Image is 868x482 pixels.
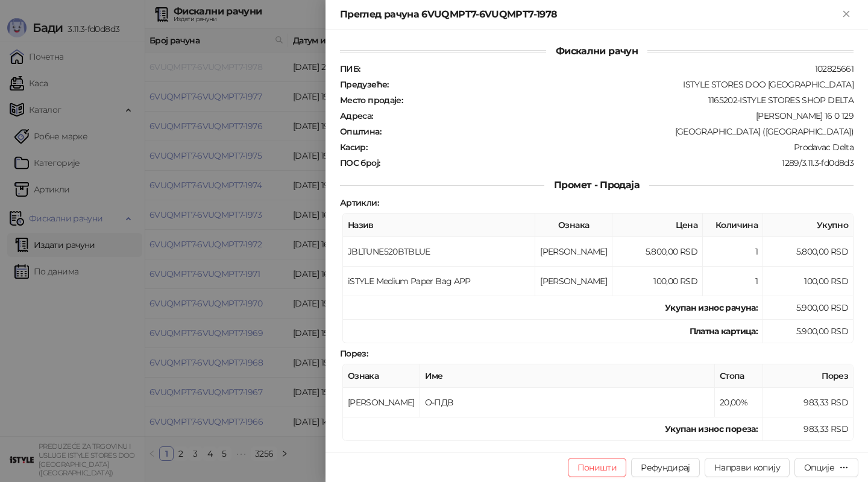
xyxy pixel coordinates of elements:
[368,142,855,153] div: Prodavac Delta
[703,214,763,237] th: Количина
[794,458,858,477] button: Опције
[340,348,368,359] strong: Порез :
[343,388,420,417] td: [PERSON_NAME]
[340,7,839,22] div: Преглед рачуна 6VUQMPT7-6VUQMPT7-1978
[381,157,855,168] div: 1289/3.11.3-fd0d8d3
[763,364,854,388] th: Порез
[535,267,612,296] td: [PERSON_NAME]
[343,364,420,388] th: Ознака
[714,462,780,473] span: Направи копију
[340,197,379,208] strong: Артикли :
[804,462,834,473] div: Опције
[391,451,855,461] div: [DATE] 20:09:44
[763,296,854,320] td: 5.900,00 RSD
[763,417,854,441] td: 983,33 RSD
[420,364,715,388] th: Име
[390,79,855,90] div: ISTYLE STORES DOO [GEOGRAPHIC_DATA]
[361,63,855,74] div: 102825661
[715,388,763,417] td: 20,00%
[546,45,647,57] span: Фискални рачун
[340,95,403,106] strong: Место продаје :
[703,267,763,296] td: 1
[343,214,535,237] th: Назив
[340,63,360,74] strong: ПИБ :
[340,126,381,137] strong: Општина :
[343,267,535,296] td: iSTYLE Medium Paper Bag APP
[535,237,612,267] td: [PERSON_NAME]
[665,423,758,434] strong: Укупан износ пореза:
[763,237,854,267] td: 5.800,00 RSD
[535,214,612,237] th: Ознака
[763,388,854,417] td: 983,33 RSD
[382,126,855,137] div: [GEOGRAPHIC_DATA] ([GEOGRAPHIC_DATA])
[340,79,389,90] strong: Предузеће :
[340,110,373,121] strong: Адреса :
[763,267,854,296] td: 100,00 RSD
[705,458,790,477] button: Направи копију
[763,214,854,237] th: Укупно
[343,237,535,267] td: JBLTUNE520BTBLUE
[404,95,855,106] div: 1165202-ISTYLE STORES SHOP DELTA
[340,451,390,461] strong: ПФР време :
[612,267,703,296] td: 100,00 RSD
[340,142,367,153] strong: Касир :
[340,157,380,168] strong: ПОС број :
[690,326,758,337] strong: Платна картица :
[612,237,703,267] td: 5.800,00 RSD
[665,302,758,313] strong: Укупан износ рачуна :
[612,214,703,237] th: Цена
[631,458,700,477] button: Рефундирај
[544,179,649,191] span: Промет - Продаја
[839,7,854,22] button: Close
[763,320,854,343] td: 5.900,00 RSD
[715,364,763,388] th: Стопа
[420,388,715,417] td: О-ПДВ
[374,110,855,121] div: [PERSON_NAME] 16 0 129
[703,237,763,267] td: 1
[568,458,627,477] button: Поништи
